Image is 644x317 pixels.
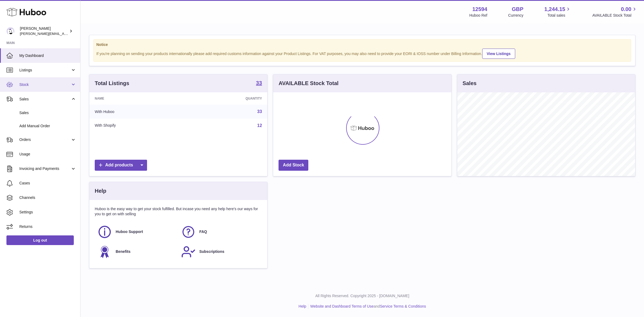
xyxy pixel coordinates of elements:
[544,6,572,18] a: 1,244.15 Total sales
[20,31,108,36] span: [PERSON_NAME][EMAIL_ADDRESS][DOMAIN_NAME]
[199,249,224,254] span: Subscriptions
[279,80,338,87] h3: AVAILABLE Stock Total
[19,110,76,115] span: Sales
[472,6,487,13] strong: 12594
[95,160,147,171] a: Add products
[95,187,106,195] h3: Help
[299,304,306,308] a: Help
[257,123,262,128] a: 12
[19,97,71,102] span: Sales
[89,119,185,133] td: With Shopify
[97,225,176,239] a: Huboo Support
[308,304,426,309] li: and
[463,80,477,87] h3: Sales
[19,210,76,215] span: Settings
[95,206,262,217] p: Huboo is the easy way to get your stock fulfilled. But incase you need any help here's our ways f...
[181,225,259,239] a: FAQ
[19,68,71,73] span: Listings
[508,13,524,18] div: Currency
[482,49,515,59] a: View Listings
[544,6,565,13] span: 1,244.15
[19,82,71,87] span: Stock
[19,224,76,229] span: Returns
[96,48,628,59] div: If you're planning on sending your products internationally please add required customs informati...
[592,6,638,18] a: 0.00 AVAILABLE Stock Total
[469,13,487,18] div: Huboo Ref
[19,166,71,171] span: Invoicing and Payments
[96,42,628,47] strong: Notice
[89,105,185,119] td: With Huboo
[89,92,185,105] th: Name
[547,13,571,18] span: Total sales
[19,181,76,186] span: Cases
[279,160,308,171] a: Add Stock
[199,229,207,234] span: FAQ
[20,26,68,36] div: [PERSON_NAME]
[512,6,523,13] strong: GBP
[257,109,262,114] a: 33
[19,123,76,129] span: Add Manual Order
[19,137,71,142] span: Orders
[19,53,76,58] span: My Dashboard
[19,152,76,157] span: Usage
[256,80,262,86] strong: 33
[116,229,143,234] span: Huboo Support
[380,304,426,308] a: Service Terms & Conditions
[621,6,631,13] span: 0.00
[6,27,14,35] img: owen@wearemakewaves.com
[310,304,374,308] a: Website and Dashboard Terms of Use
[116,249,130,254] span: Benefits
[256,80,262,87] a: 33
[6,235,74,245] a: Log out
[185,92,268,105] th: Quantity
[85,293,640,298] p: All Rights Reserved. Copyright 2025 - [DOMAIN_NAME]
[19,195,76,200] span: Channels
[97,245,176,259] a: Benefits
[181,245,259,259] a: Subscriptions
[592,13,638,18] span: AVAILABLE Stock Total
[95,80,129,87] h3: Total Listings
